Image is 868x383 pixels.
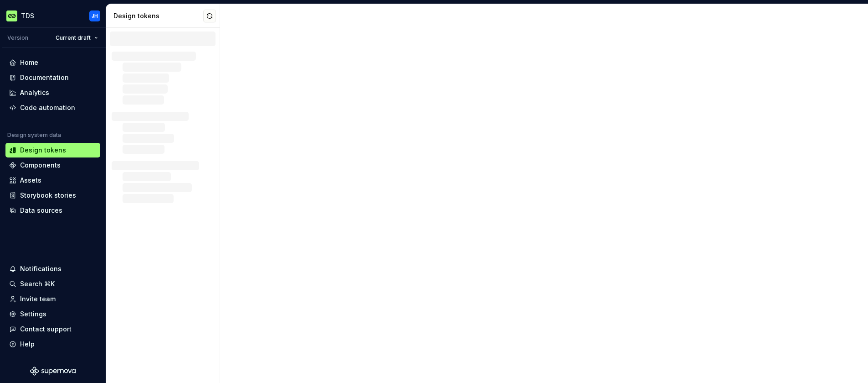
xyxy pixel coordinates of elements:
[20,325,72,334] div: Contact support
[2,6,104,26] button: TDSJH
[20,73,69,82] div: Documentation
[20,146,66,155] div: Design tokens
[20,103,75,112] div: Code automation
[20,310,46,319] div: Settings
[5,143,100,157] a: Design tokens
[5,292,100,306] a: Invite team
[30,367,76,376] svg: Supernova Logo
[5,70,100,85] a: Documentation
[20,294,56,304] div: Invite team
[5,158,100,173] a: Components
[5,188,100,203] a: Storybook stories
[5,85,100,100] a: Analytics
[5,203,100,218] a: Data sources
[6,10,17,21] img: c8550e5c-f519-4da4-be5f-50b4e1e1b59d.png
[7,34,28,42] div: Version
[5,322,100,336] button: Contact support
[20,206,62,215] div: Data sources
[20,191,76,200] div: Storybook stories
[113,11,203,21] div: Design tokens
[5,55,100,70] a: Home
[20,58,38,67] div: Home
[51,31,102,44] button: Current draft
[56,34,91,42] span: Current draft
[5,337,100,352] button: Help
[5,307,100,321] a: Settings
[20,340,35,349] div: Help
[92,12,98,20] div: JH
[21,11,34,21] div: TDS
[20,264,62,273] div: Notifications
[5,277,100,291] button: Search ⌘K
[20,279,55,289] div: Search ⌘K
[20,88,49,97] div: Analytics
[5,262,100,276] button: Notifications
[5,100,100,115] a: Code automation
[7,131,61,139] div: Design system data
[20,176,41,185] div: Assets
[5,173,100,188] a: Assets
[20,161,61,170] div: Components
